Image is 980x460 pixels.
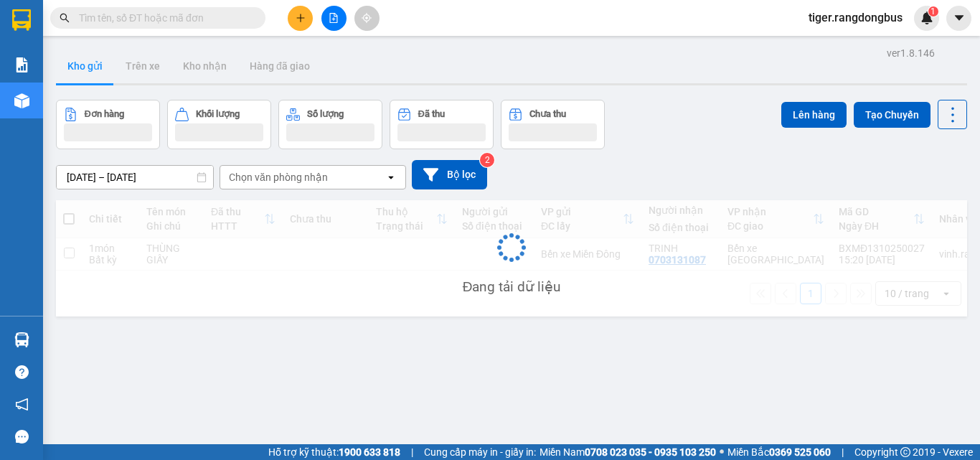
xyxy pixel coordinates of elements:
svg: open [385,172,397,183]
button: Lên hàng [781,102,847,128]
div: Khối lượng [196,109,240,119]
div: Đã thu [418,109,445,119]
span: file-add [329,13,339,23]
img: icon-new-feature [920,11,933,24]
button: Khối lượng [167,100,271,149]
button: Kho nhận [171,49,238,83]
button: Kho gửi [56,49,114,83]
div: Đơn hàng [85,109,124,119]
button: Trên xe [114,49,171,83]
button: Bộ lọc [412,160,487,189]
button: Đơn hàng [56,100,160,149]
span: Miền Bắc [727,444,831,460]
button: Đã thu [390,100,494,149]
input: Select a date range. [57,166,213,189]
span: 1 [930,6,936,17]
span: caret-down [953,11,966,24]
span: plus [296,13,306,23]
button: Chưa thu [501,100,605,149]
img: logo-vxr [12,9,31,31]
span: search [60,13,70,23]
span: Miền Nam [540,444,716,460]
sup: 2 [480,153,494,167]
strong: 0708 023 035 - 0935 103 250 [585,446,716,458]
strong: 1900 633 818 [339,446,400,458]
img: warehouse-icon [14,332,29,347]
div: Chọn văn phòng nhận [229,170,328,184]
img: solution-icon [14,57,29,72]
div: ver 1.8.146 [887,45,935,61]
input: Tìm tên, số ĐT hoặc mã đơn [79,10,248,26]
strong: 0369 525 060 [769,446,831,458]
button: Tạo Chuyến [854,102,930,128]
sup: 1 [928,6,938,17]
div: Đang tải dữ liệu [463,276,561,298]
button: caret-down [946,6,971,31]
span: aim [362,13,372,23]
button: aim [354,6,380,31]
span: Hỗ trợ kỹ thuật: [268,444,400,460]
span: | [411,444,413,460]
span: copyright [900,447,910,457]
span: | [842,444,844,460]
span: message [15,430,29,443]
img: warehouse-icon [14,93,29,108]
button: Số lượng [278,100,382,149]
span: ⚪️ [720,449,724,455]
span: Cung cấp máy in - giấy in: [424,444,536,460]
span: tiger.rangdongbus [797,9,914,27]
button: plus [288,6,313,31]
span: question-circle [15,365,29,379]
button: file-add [321,6,347,31]
div: Số lượng [307,109,344,119]
button: Hàng đã giao [238,49,321,83]
div: Chưa thu [529,109,566,119]
span: notification [15,398,29,411]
